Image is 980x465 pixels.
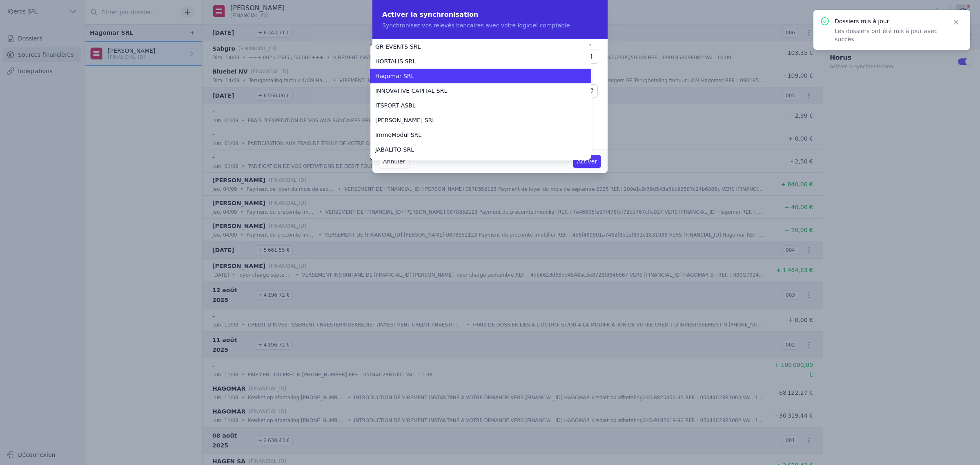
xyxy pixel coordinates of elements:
[375,101,416,110] span: ITSPORT ASBL
[375,131,421,139] span: ImmoModul SRL
[375,116,435,124] span: [PERSON_NAME] SRL
[375,145,414,154] span: JABALITO SRL
[375,72,414,80] span: Hagomar SRL
[835,17,942,25] p: Dossiers mis à jour
[375,42,421,51] span: GR EVENTS SRL
[835,27,942,43] p: Les dossiers ont été mis à jour avec succès.
[375,57,416,65] span: HORTALIS SRL
[375,87,447,95] span: INNOVATIVE CAPITAL SRL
